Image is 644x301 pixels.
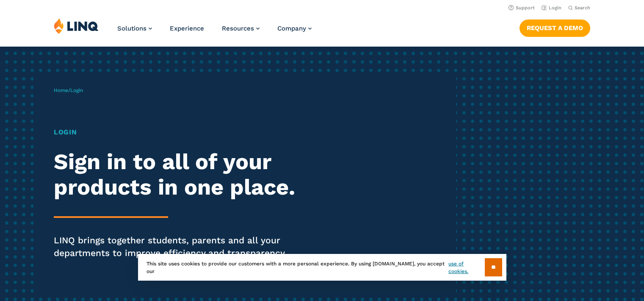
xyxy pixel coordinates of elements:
span: / [54,87,83,93]
a: use of cookies. [448,260,484,275]
nav: Primary Navigation [117,18,312,46]
a: Company [277,25,312,32]
a: Solutions [117,25,152,32]
span: Solutions [117,25,146,32]
a: Support [509,5,535,11]
span: Resources [222,25,254,32]
p: LINQ brings together students, parents and all your departments to improve efficiency and transpa... [54,234,302,259]
div: This site uses cookies to provide our customers with a more personal experience. By using [DOMAIN... [138,254,506,281]
img: LINQ | K‑12 Software [54,18,99,34]
nav: Button Navigation [520,18,590,36]
a: Request a Demo [520,20,590,36]
a: Home [54,87,68,93]
span: Company [277,25,306,32]
h2: Sign in to all of your products in one place. [54,149,302,200]
a: Resources [222,25,260,32]
span: Search [575,5,590,11]
a: Experience [170,25,204,32]
button: Open Search Bar [568,5,590,11]
a: Login [542,5,561,11]
h1: Login [54,127,302,137]
span: Login [70,87,83,93]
